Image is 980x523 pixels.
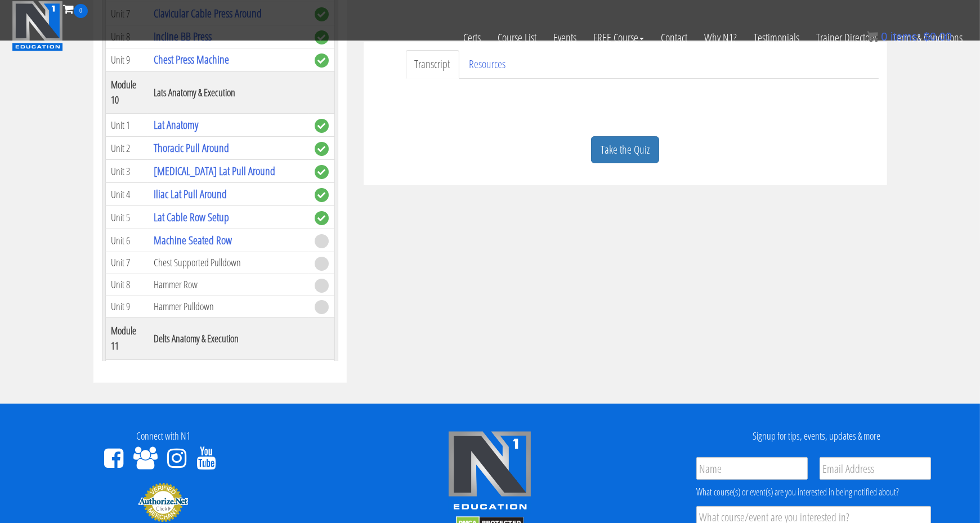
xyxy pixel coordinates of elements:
[154,140,229,155] a: Thoracic Pull Around
[148,71,309,114] th: Lats Anatomy & Execution
[884,18,971,57] a: Terms & Conditions
[148,318,309,360] th: Delts Anatomy & Execution
[154,233,232,248] a: Machine Seated Row
[105,160,148,183] td: Unit 3
[105,137,148,160] td: Unit 2
[105,48,148,71] td: Unit 9
[148,252,309,274] td: Chest Supported Pulldown
[406,50,459,79] a: Transcript
[585,18,652,57] a: FREE Course
[315,53,329,68] span: complete
[154,52,229,67] a: Chest Press Machine
[105,183,148,206] td: Unit 4
[820,457,931,480] input: Email Address
[148,274,309,296] td: Hammer Row
[105,229,148,252] td: Unit 6
[696,18,745,57] a: Why N1?
[696,457,808,480] input: Name
[545,18,585,57] a: Events
[489,18,545,57] a: Course List
[867,30,952,43] a: 0 items: $0.00
[890,30,920,43] span: items:
[154,209,229,225] a: Lat Cable Row Setup
[138,482,189,522] img: Authorize.Net Merchant - Click to Verify
[867,31,878,42] img: icon11.png
[924,30,930,43] span: $
[448,431,532,514] img: n1-edu-logo
[591,136,659,164] a: Take the Quiz
[662,431,972,442] h4: Signup for tips, events, updates & more
[8,431,318,442] h4: Connect with N1
[154,163,275,178] a: [MEDICAL_DATA] Lat Pull Around
[315,119,329,133] span: complete
[924,30,952,43] bdi: 0.00
[63,1,88,16] a: 0
[74,4,88,18] span: 0
[105,114,148,137] td: Unit 1
[455,18,489,57] a: Certs
[696,485,931,499] div: What course(s) or event(s) are you interested in being notified about?
[105,360,148,382] td: Unit 1
[148,296,309,318] td: Hammer Pulldown
[745,18,808,57] a: Testimonials
[315,188,329,202] span: complete
[808,18,884,57] a: Trainer Directory
[105,274,148,296] td: Unit 8
[154,186,227,202] a: Iliac Lat Pull Around
[12,1,63,51] img: n1-education
[105,71,148,114] th: Module 10
[315,142,329,156] span: complete
[105,252,148,274] td: Unit 7
[105,296,148,318] td: Unit 9
[154,117,198,132] a: Lat Anatomy
[460,50,515,79] a: Resources
[148,360,309,382] td: Anterior Delt Live Demo
[105,318,148,360] th: Module 11
[315,165,329,179] span: complete
[315,211,329,225] span: complete
[652,18,696,57] a: Contact
[881,30,887,43] span: 0
[105,206,148,229] td: Unit 5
